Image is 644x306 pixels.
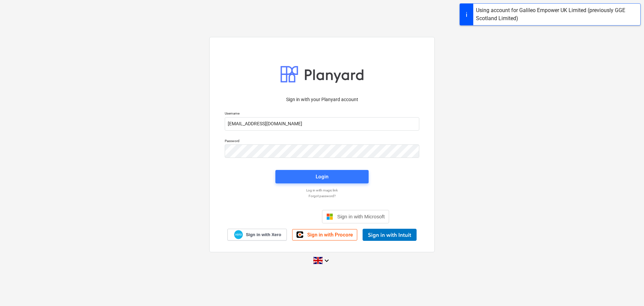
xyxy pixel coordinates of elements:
[292,229,357,241] a: Sign in with Procore
[326,213,333,220] img: Microsoft logo
[246,232,281,238] span: Sign in with Xero
[234,230,243,239] img: Xero logo
[221,188,423,192] a: Log in with magic link
[476,6,638,23] div: Using account for Galileo Empower UK Limited (previously GGE Scotland Limited)
[323,257,331,265] i: keyboard_arrow_down
[221,194,423,198] a: Forgot password?
[225,139,419,144] p: Password
[225,111,419,117] p: Username
[307,232,353,238] span: Sign in with Procore
[252,209,320,224] iframe: Sign in with Google Button
[275,170,369,183] button: Login
[227,229,287,241] a: Sign in with Xero
[225,117,419,131] input: Username
[225,96,419,103] p: Sign in with your Planyard account
[316,172,328,181] div: Login
[337,214,385,219] span: Sign in with Microsoft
